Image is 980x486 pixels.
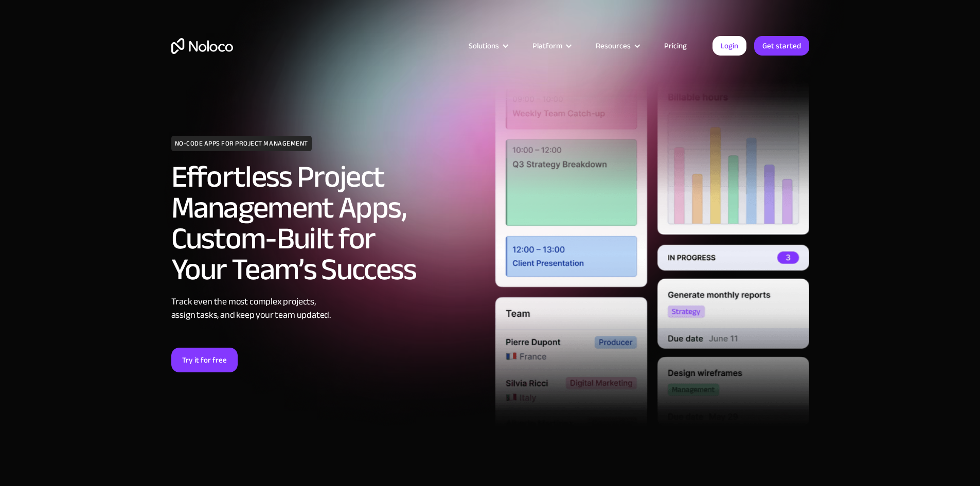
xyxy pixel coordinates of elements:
div: Solutions [456,39,520,52]
a: home [171,38,233,54]
a: Get started [754,36,809,56]
h1: NO-CODE APPS FOR PROJECT MANAGEMENT [171,136,312,151]
a: Try it for free [171,348,238,372]
div: Resources [583,39,651,52]
div: Track even the most complex projects, assign tasks, and keep your team updated. [171,295,485,322]
h2: Effortless Project Management Apps, Custom-Built for Your Team’s Success [171,161,485,285]
div: Resources [596,39,631,52]
a: Pricing [651,39,700,52]
a: Login [712,36,746,56]
div: Solutions [469,39,499,52]
div: Platform [532,39,562,52]
div: Platform [520,39,583,52]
